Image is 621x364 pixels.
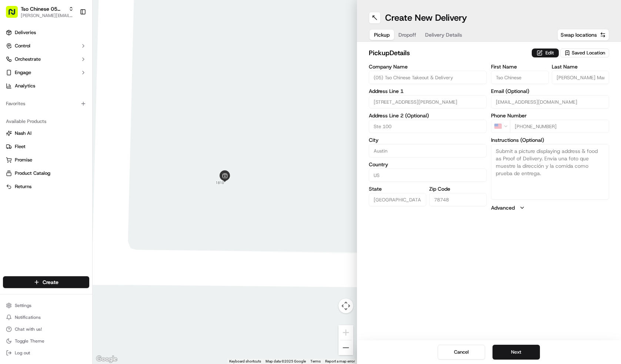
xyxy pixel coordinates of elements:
a: Nash AI [6,130,86,137]
button: Advanced [491,204,609,211]
button: Map camera controls [338,298,353,313]
span: Product Catalog [15,170,50,177]
div: Favorites [3,98,89,110]
span: Saved Location [572,50,605,56]
input: Enter state [369,193,426,206]
button: Nash AI [3,127,89,139]
button: Edit [532,49,559,57]
button: Tso Chinese 05 [PERSON_NAME][PERSON_NAME][EMAIL_ADDRESS][DOMAIN_NAME] [3,3,77,21]
div: 💻 [63,108,69,114]
button: Next [493,345,540,360]
span: Analytics [15,83,35,89]
button: Engage [3,67,89,79]
span: Nash AI [15,130,31,137]
a: Terms (opens in new tab) [310,359,321,363]
a: Promise [6,157,86,163]
span: Chat with us! [15,326,42,332]
img: Nash [7,7,22,22]
a: Powered byPylon [52,125,90,131]
button: Zoom out [338,340,353,355]
label: Company Name [369,64,487,69]
a: Report a map error [325,359,355,363]
label: State [369,186,426,191]
label: Instructions (Optional) [491,137,609,143]
button: Settings [3,300,89,311]
label: First Name [491,64,548,69]
input: Apartment, suite, unit, etc. [369,120,487,133]
button: Create [3,276,89,288]
button: Promise [3,154,89,166]
a: Product Catalog [6,170,86,177]
button: Returns [3,181,89,193]
button: Chat with us! [3,324,89,334]
label: Last Name [552,64,609,69]
button: Orchestrate [3,53,89,65]
a: Open this area in Google Maps (opens a new window) [94,354,119,364]
button: Fleet [3,141,89,153]
img: 1736555255976-a54dd68f-1ca7-489b-9aae-adbdc363a1c4 [7,71,21,84]
input: Enter company name [369,71,487,84]
textarea: Submit a picture displaying address & food as Proof of Delivery. Envía una foto que muestre la di... [491,144,609,200]
span: API Documentation [70,107,119,115]
button: Product Catalog [3,167,89,179]
span: Delivery Details [425,31,462,39]
span: Toggle Theme [15,338,44,344]
input: Enter phone number [510,120,609,133]
a: Returns [6,183,86,190]
span: Knowledge Base [15,107,57,115]
input: Enter email address [491,95,609,108]
span: Returns [15,183,31,190]
span: Control [15,43,30,49]
span: Swap locations [561,31,597,39]
button: Log out [3,348,89,358]
input: Enter address [369,95,487,108]
label: Advanced [491,204,515,211]
label: Address Line 2 (Optional) [369,113,487,118]
button: [PERSON_NAME][EMAIL_ADDRESS][DOMAIN_NAME] [21,13,74,19]
div: 📗 [7,108,13,114]
a: Fleet [6,143,86,150]
button: Zoom in [338,325,353,340]
h2: pickup Details [369,48,528,58]
button: Control [3,40,89,52]
span: Map data ©2025 Google [266,359,306,363]
span: Pickup [374,31,390,39]
a: Analytics [3,80,89,92]
input: Got a question? Start typing here... [19,48,133,56]
label: Phone Number [491,113,609,118]
span: Promise [15,157,32,163]
span: Create [43,278,59,286]
input: Enter country [369,168,487,182]
input: Enter first name [491,71,548,84]
div: Start new chat [25,71,121,78]
label: Email (Optional) [491,89,609,94]
button: Toggle Theme [3,336,89,346]
button: Tso Chinese 05 [PERSON_NAME] [21,5,66,13]
label: City [369,137,487,143]
button: Cancel [438,345,485,360]
button: Keyboard shortcuts [229,359,261,364]
span: Engage [15,69,31,76]
span: Dropoff [398,31,416,39]
input: Enter last name [552,71,609,84]
label: Zip Code [429,186,487,191]
span: Deliveries [15,29,36,36]
span: Orchestrate [15,56,41,63]
a: Deliveries [3,27,89,39]
span: Settings [15,303,31,308]
span: Pylon [74,126,90,131]
div: We're available if you need us! [25,78,94,84]
button: Start new chat [126,73,135,82]
h1: Create New Delivery [385,12,467,24]
a: 📗Knowledge Base [4,104,60,118]
label: Address Line 1 [369,89,487,94]
span: Fleet [15,143,26,150]
a: 💻API Documentation [60,104,122,118]
div: Available Products [3,116,89,127]
p: Welcome 👋 [7,30,135,41]
img: Google [94,354,119,364]
span: Notifications [15,314,41,320]
input: Enter city [369,144,487,157]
